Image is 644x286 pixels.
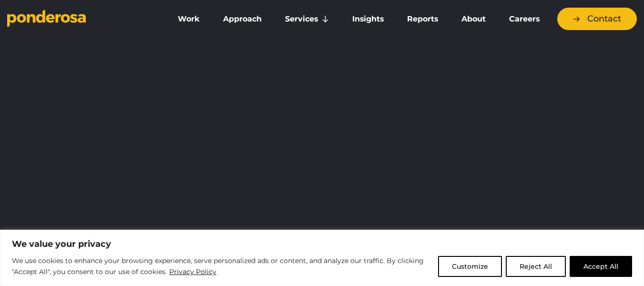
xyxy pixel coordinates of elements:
button: Customize [438,256,502,277]
a: Work [168,9,210,29]
button: Reject All [506,256,566,277]
a: Reports [398,9,448,29]
a: Go to homepage [7,10,154,29]
p: We use cookies to enhance your browsing experience, serve personalized ads or content, and analyz... [12,255,431,278]
a: Insights [343,9,394,29]
p: We value your privacy [12,238,632,250]
a: About [452,9,496,29]
a: Contact [557,8,637,30]
a: Services [276,9,339,29]
a: Careers [500,9,550,29]
a: Privacy Policy [169,266,217,277]
a: Approach [214,9,272,29]
button: Accept All [570,256,632,277]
